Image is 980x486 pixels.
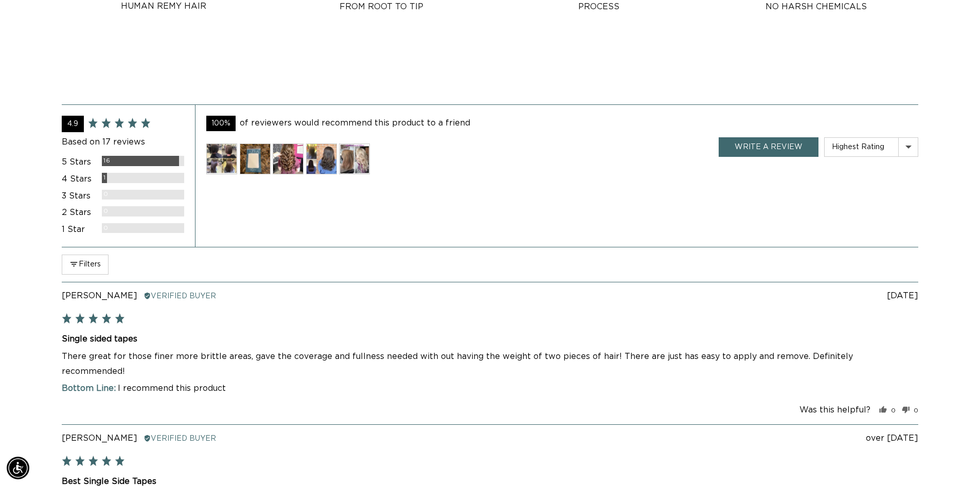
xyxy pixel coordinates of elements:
[62,206,95,220] div: 2 Stars
[929,437,980,486] div: 聊天小组件
[103,223,109,233] div: 0
[144,433,216,444] div: Verified Buyer
[240,119,470,127] span: of reviewers would recommend this product to a friend
[62,349,918,379] p: There great for those finer more brittle areas, gave the coverage and fullness needed with out ha...
[306,143,337,174] img: Open user-uploaded photo and review in a modal
[62,173,95,186] div: 4 Stars
[103,173,106,183] div: 1
[144,291,216,302] div: Verified Buyer
[719,137,818,157] a: Write a Review
[887,292,918,300] span: [DATE]
[62,190,95,203] div: 3 Stars
[103,156,110,166] div: 16
[62,333,918,345] h2: Single sided tapes
[62,156,95,169] div: 5 Stars
[206,143,237,174] img: Open user-uploaded photo and review in a modal
[929,437,980,486] iframe: Chat Widget
[62,382,918,395] div: I recommend this product
[103,207,109,217] div: 0
[799,406,870,414] span: Was this helpful?
[879,407,896,415] button: Yes
[240,143,271,174] img: Open user-uploaded photo and review in a modal
[62,223,95,237] div: 1 Star
[7,457,29,479] div: Accessibility Menu
[339,143,370,174] img: Open user-uploaded photo and review in a modal
[898,407,918,415] button: No
[206,116,236,131] span: 100%
[62,434,137,442] span: [PERSON_NAME]
[273,143,304,174] img: Open user-uploaded photo and review in a modal
[62,255,109,274] button: Filters
[62,292,137,300] span: [PERSON_NAME]
[866,434,918,442] span: over [DATE]
[62,136,184,149] div: Based on 17 reviews
[67,120,78,128] span: 4.9
[62,156,184,236] ul: Rating distribution
[103,190,109,200] div: 0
